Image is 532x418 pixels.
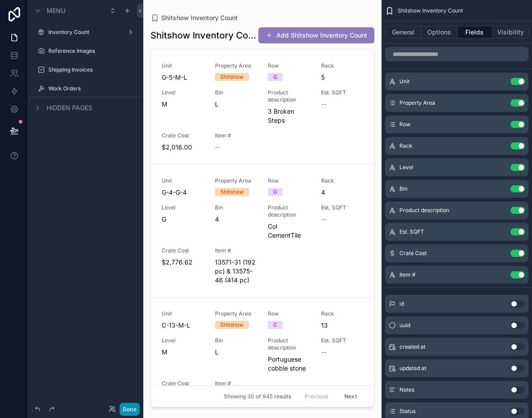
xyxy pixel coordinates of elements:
button: General [385,26,421,38]
span: uuid [399,322,410,329]
span: Property Area [399,99,435,107]
button: Next [338,389,363,403]
span: Showing 30 of 945 results [224,393,291,400]
span: Product description [399,207,449,214]
span: Est. SQFT [399,228,424,235]
span: Shitshow Inventory Count [398,7,463,14]
button: Done [120,403,140,416]
span: Item # [399,271,416,278]
span: Crate Cost [399,250,427,257]
span: Menu [47,6,65,15]
button: Visibility [493,26,528,38]
span: Hidden pages [47,103,92,112]
label: Shipping Invoices [48,66,136,73]
label: Reference Images [48,47,136,55]
span: Unit [399,78,410,85]
label: Work Orders [48,85,136,92]
span: Notes [399,386,414,393]
span: updated at [399,365,426,372]
span: Rack [399,142,412,149]
button: Options [421,26,457,38]
span: id [399,300,404,307]
span: Bin [399,185,408,192]
span: Row [399,121,411,128]
span: created at [399,343,425,350]
button: Fields [457,26,493,38]
label: Inventory Count [48,29,124,36]
span: Level [399,164,413,171]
